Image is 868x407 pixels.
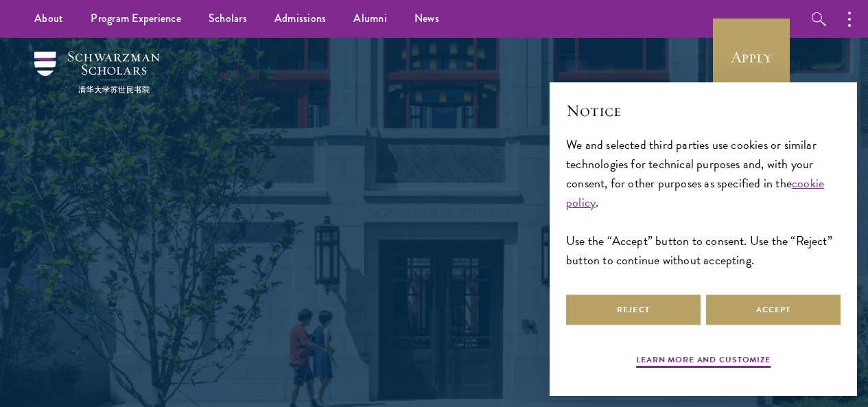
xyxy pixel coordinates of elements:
[566,294,701,325] button: Reject
[566,135,841,270] div: We and selected third parties use cookies or similar technologies for technical purposes and, wit...
[34,51,160,93] img: Schwarzman Scholars
[706,294,841,325] button: Accept
[566,174,824,211] a: cookie policy
[636,353,771,370] button: Learn more and customize
[566,99,841,122] h2: Notice
[713,19,790,95] a: Apply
